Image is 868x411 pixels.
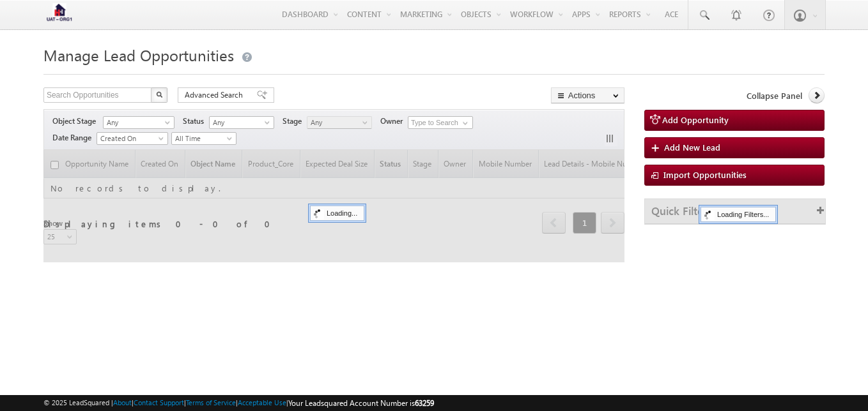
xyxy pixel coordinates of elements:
a: Created On [97,132,168,145]
a: Any [103,116,174,129]
span: Import Opportunities [663,169,747,180]
span: Advanced Search [185,89,247,101]
span: 63259 [415,398,434,408]
span: Your Leadsquared Account Number is [288,398,434,408]
a: Terms of Service [186,398,236,407]
span: Any [104,117,170,128]
span: All Time [172,133,233,144]
div: Loading... [310,205,364,221]
span: Any [210,117,270,128]
span: Stage [283,116,307,127]
span: Add New Lead [664,142,720,153]
img: Custom Logo [43,3,75,26]
a: All Time [171,132,236,145]
a: Show All Items [456,117,472,130]
span: Status [183,116,209,127]
button: Actions [551,87,624,103]
a: Acceptable Use [238,398,286,407]
img: Search [156,91,162,98]
a: Any [307,116,372,129]
span: Date Range [52,132,97,144]
span: Owner [380,116,408,127]
a: Any [209,116,274,129]
span: Collapse Panel [747,90,802,101]
span: Manage Lead Opportunities [43,45,234,65]
span: Created On [97,133,164,144]
input: Type to Search [408,116,473,129]
span: Object Stage [52,116,101,127]
span: © 2025 LeadSquared | | | | | [43,397,434,409]
span: Any [307,117,368,128]
span: Add Opportunity [662,114,729,125]
a: About [113,398,132,407]
div: Loading Filters... [701,207,776,222]
a: Contact Support [134,398,184,407]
